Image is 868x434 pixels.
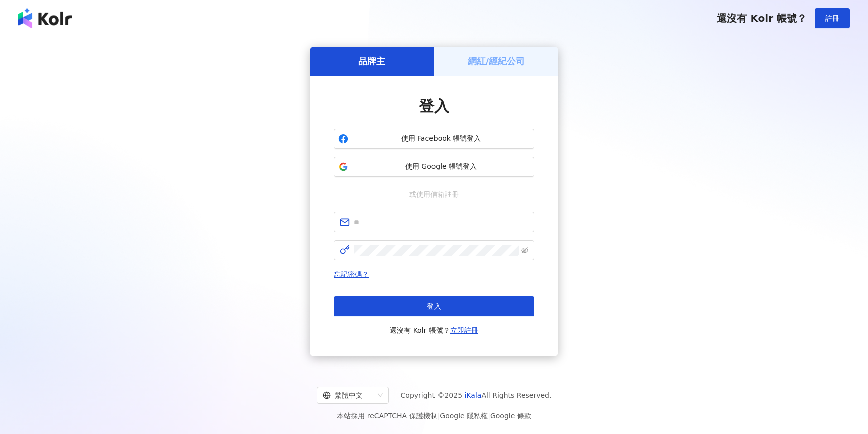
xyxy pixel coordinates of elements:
span: 或使用信箱註冊 [402,189,466,200]
div: 繁體中文 [323,387,374,403]
span: 使用 Facebook 帳號登入 [352,134,530,144]
span: 登入 [427,302,441,310]
span: 登入 [419,97,449,115]
a: Google 隱私權 [440,412,488,420]
a: 忘記密碼？ [334,270,369,278]
a: Google 條款 [490,412,531,420]
button: 使用 Facebook 帳號登入 [334,129,534,149]
button: 登入 [334,296,534,316]
h5: 網紅/經紀公司 [468,55,525,67]
span: 使用 Google 帳號登入 [352,162,530,172]
span: 還沒有 Kolr 帳號？ [717,12,807,24]
a: iKala [465,391,482,399]
span: | [438,412,440,420]
span: Copyright © 2025 All Rights Reserved. [401,389,552,401]
button: 註冊 [815,8,850,28]
span: 還沒有 Kolr 帳號？ [390,324,478,336]
img: logo [18,8,72,28]
h5: 品牌主 [358,55,385,67]
button: 使用 Google 帳號登入 [334,157,534,177]
span: 註冊 [825,14,839,22]
a: 立即註冊 [450,326,478,334]
span: 本站採用 reCAPTCHA 保護機制 [337,410,531,422]
span: eye-invisible [521,247,528,254]
span: | [488,412,490,420]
